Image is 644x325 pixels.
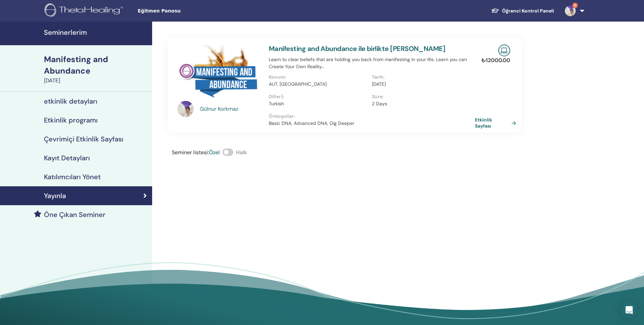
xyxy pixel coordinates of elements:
p: [DATE] [372,81,471,88]
p: Basic DNA, Advanced DNA, Dig Deeper [269,120,475,127]
img: graduation-cap-white.svg [491,8,499,13]
a: Manifesting and Abundance ile birlikte [PERSON_NAME] [269,44,445,53]
p: Tarih : [372,74,471,81]
div: Open Intercom Messenger [621,302,637,318]
h4: Etkinlik programı [44,116,98,124]
h4: Yayınla [44,192,66,200]
p: ₺ 12000.00 [481,56,510,64]
img: Manifesting and Abundance [177,45,261,103]
h4: Seminerlerim [44,28,148,36]
h4: Öne Çıkan Seminer [44,211,105,219]
img: default.jpg [177,101,194,117]
h4: Katılımcıları Yönet [44,173,101,181]
a: Etkinlik Sayfası [475,117,519,129]
img: logo.png [45,3,125,19]
span: Eğitmen Panosu [138,7,239,15]
p: Önkoşullar : [269,113,475,120]
span: Özel [209,149,220,156]
p: Süre : [372,93,471,100]
p: AUT, [GEOGRAPHIC_DATA] [269,81,368,88]
a: Öğrenci Kontrol Paneli [486,5,559,17]
p: Konum : [269,74,368,81]
p: Diller) : [269,93,368,100]
img: Live Online Seminar [498,45,510,56]
p: Turkish [269,100,368,107]
p: 2 Days [372,100,471,107]
div: Manifesting and Abundance [44,54,148,77]
span: Seminer listesi : [172,149,209,156]
a: Gülnur Korkmaz [200,105,262,113]
img: default.jpg [565,5,576,16]
a: Manifesting and Abundance[DATE] [40,54,152,85]
h4: Kayıt Detayları [44,154,90,162]
span: Halk [236,149,247,156]
div: [DATE] [44,77,148,85]
p: Learn to clear beliefs that are holding you back from manifesting in your life. Learn you can Cre... [269,56,475,70]
h4: etkinlik detayları [44,97,97,105]
h4: Çevrimiçi Etkinlik Sayfası [44,135,123,143]
span: 8 [572,3,578,8]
